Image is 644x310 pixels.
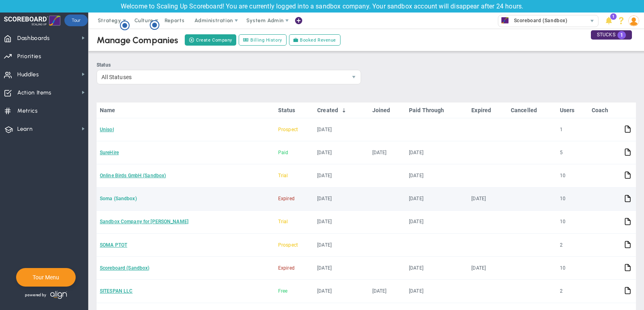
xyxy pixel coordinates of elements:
td: [DATE] [369,141,406,164]
td: 10 [557,257,588,280]
span: System Admin [246,17,284,23]
span: Reports [161,13,189,29]
span: Scoreboard (Sandbox) [510,15,568,26]
div: STUCKS [591,30,632,40]
span: 1 [610,13,617,20]
span: Trial [278,173,288,178]
span: Strategy [98,17,121,23]
span: Priorities [17,48,41,65]
span: Administration [194,17,233,23]
span: Huddles [17,66,39,83]
div: Manage Companies [97,35,179,46]
button: Tour Menu [30,274,62,281]
a: Sandbox Company for [PERSON_NAME] [100,219,188,224]
td: 2 [557,234,588,257]
span: Action Items [17,84,52,101]
td: [DATE] [314,164,369,187]
span: Learn [17,121,33,138]
div: Status [97,61,361,69]
a: Created [317,107,365,113]
a: Booked Revenue [289,34,341,46]
a: SITESPAN LLC [100,288,132,294]
div: Powered by Align [16,289,102,301]
td: [DATE] [406,280,468,303]
a: Status [278,107,311,113]
td: [DATE] [406,188,468,211]
td: [DATE] [314,234,369,257]
td: [DATE] [314,280,369,303]
span: Expired [278,265,295,271]
a: Name [100,107,271,113]
td: [DATE] [314,188,369,211]
span: Prospect [278,242,298,248]
span: select [586,15,598,27]
td: [DATE] [314,257,369,280]
td: [DATE] [406,257,468,280]
span: 1 [617,31,626,39]
span: Metrics [17,103,38,119]
a: Scoreboard (Sandbox) [100,265,149,271]
td: [DATE] [314,141,369,164]
td: 10 [557,211,588,234]
td: [DATE] [468,257,508,280]
a: Cancelled [511,107,553,113]
a: Joined [372,107,402,113]
span: Trial [278,219,288,224]
span: select [347,70,361,84]
td: [DATE] [314,118,369,141]
a: SureHire [100,150,119,155]
li: Help & Frequently Asked Questions (FAQ) [615,13,627,29]
a: Paid Through [409,107,465,113]
a: Expired [471,107,504,113]
span: Free [278,288,288,294]
td: [DATE] [369,280,406,303]
img: 193898.Person.photo [628,15,639,26]
span: Dashboards [17,30,50,47]
img: 33615.Company.photo [500,15,510,25]
td: [DATE] [406,211,468,234]
a: SOMA PTOT [100,242,127,248]
td: [DATE] [406,164,468,187]
li: Announcements [603,13,615,29]
td: [DATE] [406,141,468,164]
span: Expired [278,196,295,201]
span: Culture [134,17,153,23]
td: 5 [557,141,588,164]
a: Unisol [100,127,114,132]
a: Billing History [239,34,287,46]
button: Create Company [185,34,236,46]
td: 10 [557,164,588,187]
span: Paid [278,150,289,155]
td: 10 [557,188,588,211]
td: [DATE] [314,211,369,234]
a: Online Birds GmbH (Sandbox) [100,173,166,178]
td: [DATE] [468,188,508,211]
a: Soma (Sandbox) [100,196,137,201]
span: Prospect [278,127,298,132]
td: 1 [557,118,588,141]
td: 2 [557,280,588,303]
span: All Statuses [97,70,347,84]
a: Users [560,107,585,113]
a: Coach [592,107,617,113]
